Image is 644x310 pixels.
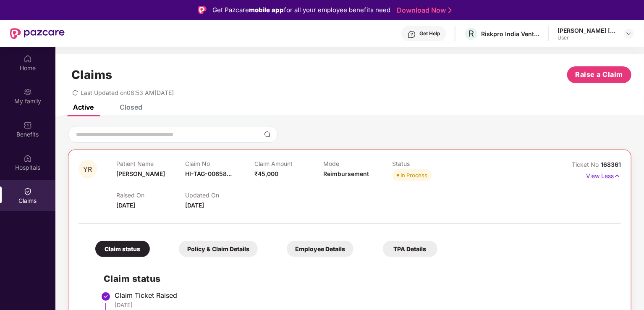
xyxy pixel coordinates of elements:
p: Patient Name [116,160,185,167]
span: 168361 [601,161,621,168]
div: Get Help [419,30,440,37]
span: YR [84,166,92,173]
div: Claim status [95,241,150,257]
span: redo [72,89,78,96]
span: R [469,29,474,39]
p: View Less [586,169,621,181]
div: Policy & Claim Details [179,241,258,257]
div: [PERSON_NAME] [PERSON_NAME] [558,26,616,34]
span: Last Updated on 08:53 AM[DATE] [81,89,174,96]
a: Download Now [397,6,449,15]
div: TPA Details [383,241,437,257]
h2: Claim status [104,272,613,286]
div: Employee Details [287,241,353,257]
span: Reimbursement [323,170,369,177]
p: Mode [323,160,392,167]
span: Ticket No [572,161,601,168]
div: Claim Ticket Raised [115,291,613,299]
span: Raise a Claim [576,69,623,80]
p: Updated On [185,192,254,199]
img: svg+xml;base64,PHN2ZyBpZD0iSGVscC0zMngzMiIgeG1sbnM9Imh0dHA6Ly93d3cudzMub3JnLzIwMDAvc3ZnIiB3aWR0aD... [408,30,416,39]
button: Raise a Claim [567,66,631,83]
img: Logo [198,6,207,14]
img: New Pazcare Logo [10,28,65,39]
img: svg+xml;base64,PHN2ZyB3aWR0aD0iMjAiIGhlaWdodD0iMjAiIHZpZXdCb3g9IjAgMCAyMCAyMCIgZmlsbD0ibm9uZSIgeG... [24,88,32,96]
p: Raised On [116,192,185,199]
img: svg+xml;base64,PHN2ZyBpZD0iSG9zcGl0YWxzIiB4bWxucz0iaHR0cDovL3d3dy53My5vcmcvMjAwMC9zdmciIHdpZHRoPS... [24,154,32,163]
span: HI-TAG-00658... [185,170,232,177]
div: User [558,34,616,41]
img: svg+xml;base64,PHN2ZyBpZD0iRHJvcGRvd24tMzJ4MzIiIHhtbG5zPSJodHRwOi8vd3d3LnczLm9yZy8yMDAwL3N2ZyIgd2... [626,30,632,37]
div: Active [73,103,94,111]
img: svg+xml;base64,PHN2ZyB4bWxucz0iaHR0cDovL3d3dy53My5vcmcvMjAwMC9zdmciIHdpZHRoPSIxNyIgaGVpZ2h0PSIxNy... [614,171,621,181]
img: svg+xml;base64,PHN2ZyBpZD0iQmVuZWZpdHMiIHhtbG5zPSJodHRwOi8vd3d3LnczLm9yZy8yMDAwL3N2ZyIgd2lkdGg9Ij... [24,121,32,129]
img: Stroke [448,6,452,15]
span: [PERSON_NAME] [116,170,165,177]
h1: Claims [71,68,113,82]
p: Claim Amount [254,160,323,167]
span: [DATE] [185,202,204,209]
img: svg+xml;base64,PHN2ZyBpZD0iSG9tZSIgeG1sbnM9Imh0dHA6Ly93d3cudzMub3JnLzIwMDAvc3ZnIiB3aWR0aD0iMjAiIG... [24,55,32,63]
p: Status [393,160,461,167]
div: Closed [120,103,142,111]
img: svg+xml;base64,PHN2ZyBpZD0iU3RlcC1Eb25lLTMyeDMyIiB4bWxucz0iaHR0cDovL3d3dy53My5vcmcvMjAwMC9zdmciIH... [101,292,111,302]
span: ₹45,000 [254,170,278,177]
img: svg+xml;base64,PHN2ZyBpZD0iQ2xhaW0iIHhtbG5zPSJodHRwOi8vd3d3LnczLm9yZy8yMDAwL3N2ZyIgd2lkdGg9IjIwIi... [24,187,32,196]
strong: mobile app [249,6,284,14]
div: Get Pazcare for all your employee benefits need [212,5,390,15]
div: [DATE] [115,301,613,309]
div: Riskpro India Ventures Private Limited [481,30,540,38]
p: Claim No [185,160,254,167]
div: In Process [401,171,428,179]
span: [DATE] [116,202,135,209]
img: svg+xml;base64,PHN2ZyBpZD0iU2VhcmNoLTMyeDMyIiB4bWxucz0iaHR0cDovL3d3dy53My5vcmcvMjAwMC9zdmciIHdpZH... [264,131,271,138]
